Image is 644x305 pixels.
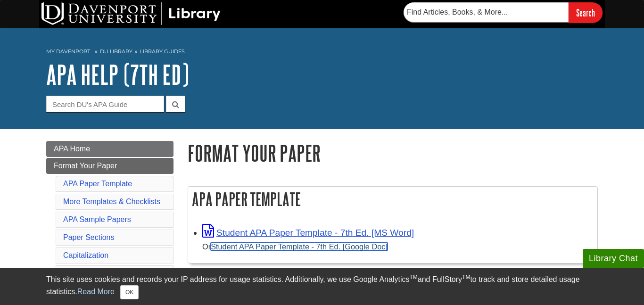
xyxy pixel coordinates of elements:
span: Format Your Paper [54,162,117,170]
h2: APA Paper Template [188,187,597,212]
a: DU Library [100,48,132,55]
a: APA Sample Papers [63,215,131,223]
a: Format Your Paper [46,158,173,174]
a: Read More [77,288,115,296]
a: APA Paper Template [63,180,132,188]
small: Or [202,242,388,251]
a: Capitalization [63,251,108,259]
input: Search [569,2,603,23]
form: Searches DU Library's articles, books, and more [404,2,603,23]
a: APA Home [46,141,173,157]
a: More Templates & Checklists [63,198,160,206]
sup: TM [409,274,417,280]
h1: Format Your Paper [188,141,598,165]
button: Close [120,285,139,299]
input: Search DU's APA Guide [46,96,164,112]
div: This site uses cookies and records your IP address for usage statistics. Additionally, we use Goo... [46,274,598,299]
a: My Davenport [46,48,90,56]
img: DU Library [41,2,221,25]
a: APA Help (7th Ed) [46,60,189,89]
a: Paper Sections [63,233,115,241]
input: Find Articles, Books, & More... [404,2,569,22]
span: APA Home [54,145,90,153]
nav: breadcrumb [46,45,598,60]
a: Student APA Paper Template - 7th Ed. [Google Doc] [211,242,388,251]
a: Library Guides [140,48,185,55]
a: Link opens in new window [202,228,414,238]
sup: TM [462,274,470,280]
button: Library Chat [583,249,644,268]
